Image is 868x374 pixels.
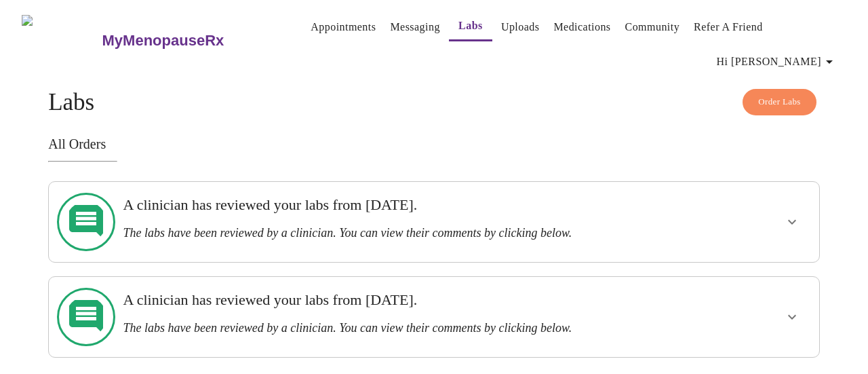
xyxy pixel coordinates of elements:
img: MyMenopauseRx Logo [22,15,100,66]
button: Order Labs [743,89,816,115]
a: Labs [458,16,483,35]
a: Messaging [390,18,439,37]
a: MyMenopauseRx [100,17,278,64]
h3: A clinician has reviewed your labs from [DATE]. [123,291,671,309]
button: Messaging [384,14,445,41]
a: Refer a Friend [694,18,763,37]
h3: The labs have been reviewed by a clinician. You can view their comments by clicking below. [123,226,671,240]
button: Medications [548,14,616,41]
a: Community [625,18,680,37]
button: Community [620,14,686,41]
a: Uploads [501,18,540,37]
h3: The labs have been reviewed by a clinician. You can view their comments by clicking below. [123,321,671,335]
h3: A clinician has reviewed your labs from [DATE]. [123,196,671,214]
a: Appointments [311,18,376,37]
span: Hi [PERSON_NAME] [717,52,837,71]
button: Hi [PERSON_NAME] [711,48,843,75]
button: show more [776,301,808,333]
button: Uploads [496,14,545,41]
button: Appointments [305,14,381,41]
button: Refer a Friend [688,14,768,41]
h3: MyMenopauseRx [102,32,224,50]
button: show more [776,206,808,238]
h3: All Orders [48,136,820,152]
a: Medications [553,18,610,37]
span: Order Labs [758,94,801,110]
button: Labs [449,12,492,41]
h4: Labs [48,89,820,116]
